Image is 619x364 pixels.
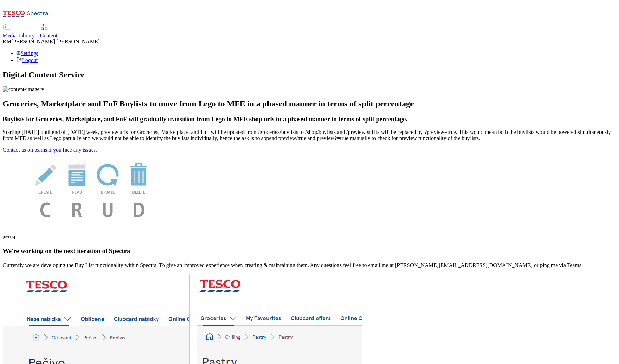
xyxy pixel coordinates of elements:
span: [PERSON_NAME] [PERSON_NAME] [11,39,100,45]
h3: We're working on the next iteration of Spectra [3,247,616,255]
img: content-imagery [3,86,44,92]
img: News Image [3,153,181,225]
h6: [DATE] [3,235,616,239]
a: Settings [16,50,38,56]
span: RM [3,39,11,45]
a: Contact us on teams if you face any issues. [3,147,97,153]
h2: Groceries, Marketplace and FnF Buylists to move from Lego to MFE in a phased manner in terms of s... [3,99,616,109]
h3: Buylists for Groceries, Marketplace, and FnF will gradually transition from Lego to MFE shop urls... [3,115,616,123]
a: Content [40,24,58,39]
span: Media Library [3,33,35,38]
a: Logout [16,57,38,63]
a: Media Library [3,24,35,39]
span: Content [40,33,58,38]
h1: Digital Content Service [3,70,616,79]
p: Starting [DATE] until end of [DATE] week, preview urls for Groceries, Marketplace, and FnF will b... [3,129,616,141]
p: Currently we are developing the Buy List functionality within Spectra. To give an improved experi... [3,262,616,268]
